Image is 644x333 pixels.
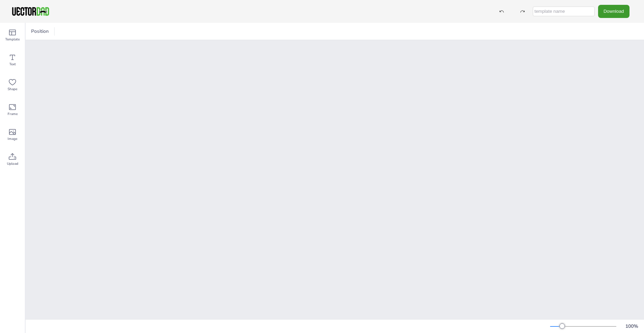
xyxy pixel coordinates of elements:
button: Download [598,5,629,18]
span: Image [8,136,17,142]
span: Text [9,61,16,67]
div: 100 % [623,323,640,330]
img: VectorDad-1.png [11,6,50,17]
span: Template [5,37,20,42]
input: template name [533,7,595,16]
span: Upload [7,161,18,166]
span: Frame [8,111,18,117]
span: Shape [8,86,17,92]
span: Position [30,28,50,35]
